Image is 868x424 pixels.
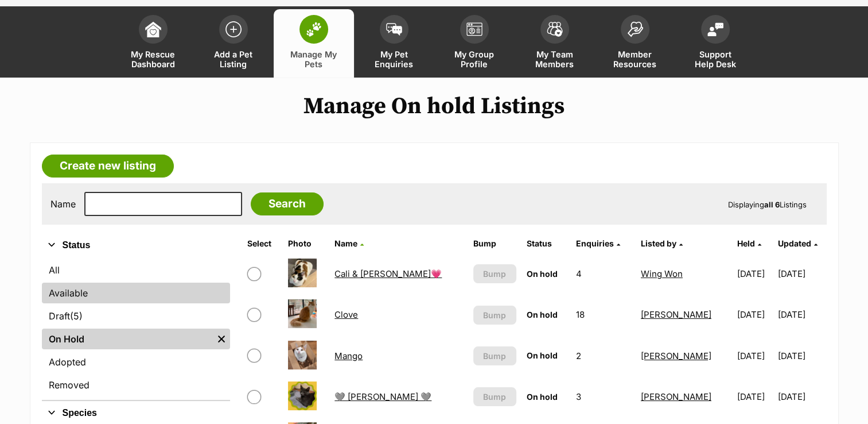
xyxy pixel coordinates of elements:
[42,260,230,280] a: All
[368,49,420,69] span: My Pet Enquiries
[778,336,826,376] td: [DATE]
[483,268,506,280] span: Bump
[641,268,683,279] a: Wing Won
[778,238,811,248] span: Updated
[473,387,516,406] button: Bump
[225,21,242,37] img: add-pet-listing-icon-0afa8454b4691262ce3f59096e99ab1cd57d4a30225e0717b998d2c9b9846f56.svg
[306,22,322,37] img: manage-my-pets-icon-02211641906a0b7f246fdf0571729dbe1e7629f14944591b6c1af311fb30b64b.svg
[547,22,563,37] img: team-members-icon-5396bd8760b3fe7c0b43da4ab00e1e3bb1a5d9ba89233759b79545d2d3fc5d0d.svg
[778,295,826,334] td: [DATE]
[515,9,595,78] a: My Team Members
[707,22,723,36] img: help-desk-icon-fdf02630f3aa405de69fd3d07c3f3aa587a6932b1a1747fa1d2bba05be0121f9.svg
[274,9,354,78] a: Manage My Pets
[42,329,213,349] a: On Hold
[737,238,755,248] span: Held
[778,377,826,417] td: [DATE]
[42,375,230,395] a: Removed
[334,238,357,248] span: Name
[50,199,76,209] label: Name
[595,9,675,78] a: Member Resources
[529,49,581,69] span: My Team Members
[42,406,230,421] button: Species
[127,49,179,69] span: My Rescue Dashboard
[571,295,635,334] td: 18
[243,234,282,253] th: Select
[473,264,516,283] button: Bump
[690,49,741,69] span: Support Help Desk
[527,350,558,360] span: On hold
[641,391,711,402] a: [PERSON_NAME]
[733,377,777,417] td: [DATE]
[778,238,818,248] a: Updated
[527,310,558,319] span: On hold
[334,309,358,320] a: Clove
[42,352,230,372] a: Adopted
[675,9,756,78] a: Support Help Desk
[483,309,506,321] span: Bump
[354,9,434,78] a: My Pet Enquiries
[251,192,324,215] input: Search
[641,350,711,361] a: [PERSON_NAME]
[483,350,506,362] span: Bump
[288,49,340,69] span: Manage My Pets
[483,391,506,403] span: Bump
[575,238,620,248] a: Enquiries
[213,329,230,349] a: Remove filter
[334,350,363,361] a: Mango
[737,238,761,248] a: Held
[733,295,777,334] td: [DATE]
[728,200,807,209] span: Displaying Listings
[145,21,161,37] img: dashboard-icon-eb2f2d2d3e046f16d808141f083e7271f6b2e854fb5c12c21221c1fb7104beca.svg
[42,155,174,178] a: Create new listing
[527,269,558,279] span: On hold
[42,238,230,253] button: Status
[70,309,83,323] span: (5)
[466,22,482,36] img: group-profile-icon-3fa3cf56718a62981997c0bc7e787c4b2cf8bcc04b72c1350f741eb67cf2f40e.svg
[334,238,364,248] a: Name
[334,391,431,402] a: 🩶 [PERSON_NAME] 🩶
[764,200,780,209] strong: all 6
[575,238,613,248] span: translation missing: en.admin.listings.index.attributes.enquiries
[571,377,635,417] td: 3
[449,49,500,69] span: My Group Profile
[334,268,442,279] a: Cali & [PERSON_NAME]💗
[641,238,676,248] span: Listed by
[473,306,516,325] button: Bump
[42,257,230,400] div: Status
[42,283,230,303] a: Available
[113,9,193,78] a: My Rescue Dashboard
[522,234,570,253] th: Status
[193,9,274,78] a: Add a Pet Listing
[641,238,683,248] a: Listed by
[283,234,329,253] th: Photo
[386,23,402,36] img: pet-enquiries-icon-7e3ad2cf08bfb03b45e93fb7055b45f3efa6380592205ae92323e6603595dc1f.svg
[641,309,711,320] a: [PERSON_NAME]
[473,346,516,365] button: Bump
[469,234,521,253] th: Bump
[733,254,777,294] td: [DATE]
[208,49,259,69] span: Add a Pet Listing
[571,336,635,376] td: 2
[778,254,826,294] td: [DATE]
[434,9,515,78] a: My Group Profile
[609,49,661,69] span: Member Resources
[627,21,643,37] img: member-resources-icon-8e73f808a243e03378d46382f2149f9095a855e16c252ad45f914b54edf8863c.svg
[42,306,230,326] a: Draft
[571,254,635,294] td: 4
[733,336,777,376] td: [DATE]
[527,392,558,402] span: On hold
